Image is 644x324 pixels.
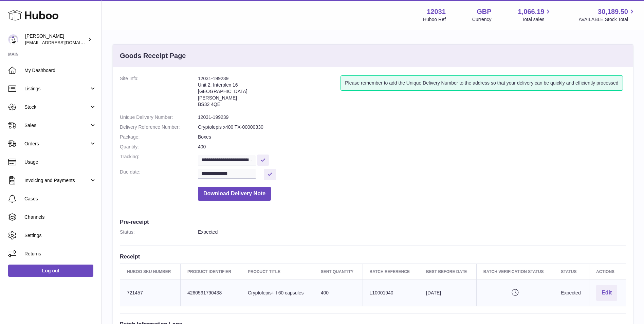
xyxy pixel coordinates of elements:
[341,75,623,91] div: Please remember to add the Unique Delivery Number to the address so that your delivery can be qui...
[120,253,626,260] h3: Receipt
[198,124,626,130] dd: Cryptolepis x400 TX-00000330
[120,280,181,306] td: 721457
[24,122,89,129] span: Sales
[8,265,93,277] a: Log out
[314,280,363,306] td: 400
[198,229,626,235] dd: Expected
[578,7,636,23] a: 30,189.50 AVAILABLE Stock Total
[589,264,626,280] th: Actions
[120,229,198,235] dt: Status:
[477,7,491,16] strong: GBP
[419,280,477,306] td: [DATE]
[24,214,96,220] span: Channels
[120,169,198,180] dt: Due date:
[24,177,89,184] span: Invoicing and Payments
[423,16,446,23] div: Huboo Ref
[596,285,617,301] button: Edit
[180,264,241,280] th: Product Identifier
[198,114,626,121] dd: 12031-199239
[120,218,626,226] h3: Pre-receipt
[554,264,589,280] th: Status
[472,16,492,23] div: Currency
[241,280,314,306] td: Cryptolepis+ I 60 capsules
[24,196,96,202] span: Cases
[120,144,198,150] dt: Quantity:
[578,16,636,23] span: AVAILABLE Stock Total
[120,114,198,121] dt: Unique Delivery Number:
[518,7,545,16] span: 1,066.19
[24,67,96,74] span: My Dashboard
[427,7,446,16] strong: 12031
[314,264,363,280] th: Sent Quantity
[120,75,198,111] dt: Site Info:
[476,264,554,280] th: Batch Verification Status
[198,134,626,140] dd: Boxes
[120,154,198,165] dt: Tracking:
[180,280,241,306] td: 4260591790438
[198,144,626,150] dd: 400
[120,124,198,130] dt: Delivery Reference Number:
[120,264,181,280] th: Huboo SKU Number
[198,75,341,111] address: 12031-199239 Unit 2, Interplex 16 [GEOGRAPHIC_DATA] [PERSON_NAME] BS32 4QE
[8,34,18,44] img: internalAdmin-12031@internal.huboo.com
[363,280,419,306] td: L10001940
[24,104,89,110] span: Stock
[522,16,552,23] span: Total sales
[120,51,186,60] h3: Goods Receipt Page
[25,33,86,46] div: [PERSON_NAME]
[518,7,552,23] a: 1,066.19 Total sales
[241,264,314,280] th: Product title
[198,187,271,201] button: Download Delivery Note
[24,159,96,165] span: Usage
[24,86,89,92] span: Listings
[24,251,96,257] span: Returns
[120,134,198,140] dt: Package:
[419,264,477,280] th: Best Before Date
[24,141,89,147] span: Orders
[363,264,419,280] th: Batch Reference
[554,280,589,306] td: Expected
[24,232,96,239] span: Settings
[25,40,100,45] span: [EMAIL_ADDRESS][DOMAIN_NAME]
[598,7,628,16] span: 30,189.50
